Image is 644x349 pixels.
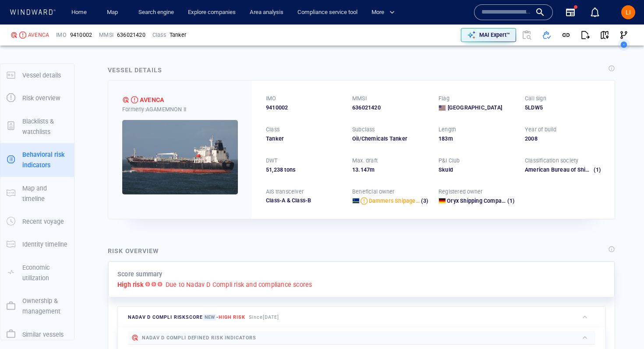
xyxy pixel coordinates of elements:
div: Risk overview [108,246,159,256]
p: Class [152,31,166,39]
p: Vessel details [22,70,61,81]
p: Similar vessels [22,329,64,340]
p: Identity timeline [22,239,67,250]
div: 636021420 [117,31,145,39]
div: Nadav D Compli defined risk: high risk [122,96,129,103]
div: 636021420 [352,104,428,112]
span: LI [626,9,631,16]
a: Map [103,5,124,20]
p: Subclass [352,126,375,134]
div: Tanker [170,31,186,39]
p: Length [439,126,456,134]
button: Vessel details [0,64,74,87]
button: Get link [556,25,576,45]
p: Max. draft [352,157,378,165]
a: Explore companies [184,5,239,20]
p: Beneficial owner [352,188,394,196]
a: Identity timeline [0,240,74,248]
p: MAI Expert™ [479,31,510,39]
a: Map and timeline [0,189,74,197]
button: Recent voyage [0,210,74,233]
a: Blacklists & watchlists [0,122,74,130]
div: Nadav D Compli defined risk: high risk [11,32,18,39]
button: Similar vessels [0,323,74,346]
span: (1) [506,197,514,205]
span: (1) [592,166,601,174]
p: P&I Club [439,157,460,165]
a: Vessel details [0,71,74,79]
p: High risk [117,279,144,290]
a: Compliance service tool [294,5,361,20]
button: LI [619,4,637,21]
div: 51,238 tons [266,166,342,174]
button: Risk overview [0,87,74,109]
span: 183 [439,135,448,142]
div: Notification center [590,7,600,18]
a: Ownership & management [0,302,74,310]
p: Blacklists & watchlists [22,116,68,137]
p: Year of build [525,126,557,134]
span: & [287,197,290,204]
p: Behavioral risk indicators [22,149,68,171]
div: 2008 [525,135,601,143]
a: Search engine [135,5,177,20]
button: Economic utilization [0,256,74,290]
p: Recent voyage [22,216,64,227]
button: Home [65,5,93,20]
p: Map and timeline [22,183,68,204]
div: American Bureau of Shipping [525,166,601,174]
div: High risk [19,32,26,39]
button: Add to vessel list [537,25,556,45]
span: (3) [420,197,428,205]
span: m [370,166,375,173]
div: AVENCA [28,31,49,39]
p: Ownership & management [22,296,68,317]
p: Classification society [525,157,578,165]
span: New [203,314,216,321]
div: Oil/Chemicals Tanker [352,135,428,143]
p: Risk overview [22,93,60,103]
p: IMO [56,31,67,39]
button: Behavioral risk indicators [0,143,74,177]
span: [GEOGRAPHIC_DATA] [448,104,502,112]
p: Flag [439,95,449,102]
button: View on map [595,25,614,45]
span: 9410002 [266,104,288,112]
div: High risk [131,96,138,103]
div: Vessel details [108,65,162,75]
p: AIS transceiver [266,188,304,196]
p: Score summary [117,269,163,279]
button: MAI Expert™ [461,28,516,42]
a: Economic utilization [0,268,74,276]
a: Behavioral risk indicators [0,155,74,164]
button: Map and timeline [0,177,74,211]
p: DWT [266,157,278,165]
button: Visual Link Analysis [614,25,633,45]
p: MMSI [352,95,367,102]
span: More [372,7,395,18]
span: Oryx Shipping Company Nv [447,197,516,204]
p: IMO [266,95,276,102]
span: Class-A [266,197,285,204]
a: Recent voyage [0,217,74,226]
p: Economic utilization [22,262,68,284]
p: Class [266,126,280,134]
p: Call sign [525,95,546,102]
div: AVENCA [140,95,164,105]
button: Map [100,5,128,20]
div: American Bureau of Shipping [525,166,592,174]
a: Area analysis [246,5,287,20]
div: 5LDW5 [525,104,601,112]
img: 5905c4c2fdae05589ad90379_0 [122,120,238,194]
span: . [358,166,360,173]
div: Formerly: AGAMEMNON II [122,106,238,113]
span: Dammers Shipagencies Nv [369,197,438,204]
span: Class-B [285,197,311,204]
span: Since [DATE] [249,314,279,320]
span: Nadav D Compli defined risk indicators [142,335,256,341]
